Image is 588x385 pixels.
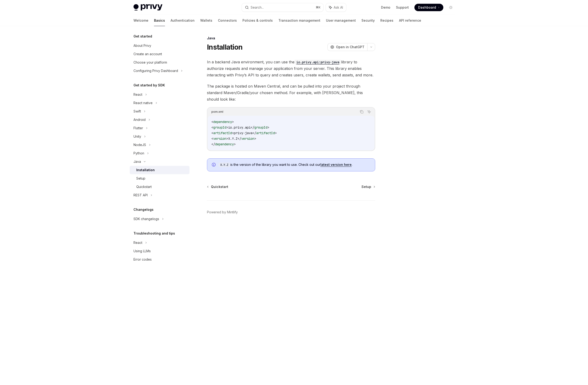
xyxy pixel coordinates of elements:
span: > [267,125,269,129]
span: </ [251,125,254,129]
div: Unity [133,134,141,139]
code: X.Y.Z [218,163,230,167]
a: Quickstart [207,184,228,189]
div: Flutter [133,125,143,131]
a: Create an account [130,50,189,58]
a: Dashboard [414,4,443,11]
div: React [133,92,142,97]
span: > [232,120,234,124]
a: Basics [154,15,165,26]
span: dependency [215,142,234,146]
span: Open in ChatGPT [336,45,364,49]
span: > [226,125,228,129]
div: Choose your platform [133,60,167,65]
div: Java [207,36,375,41]
a: Policies & controls [242,15,273,26]
span: groupId [213,125,226,129]
h1: Installation [207,43,242,51]
span: < [211,131,213,135]
a: latest version here [320,163,352,167]
a: About Privy [130,41,189,50]
span: < [211,120,213,124]
a: Powered by Mintlify [207,210,238,215]
button: Ask AI [366,109,372,115]
a: Connectors [218,15,237,26]
div: React [133,240,142,245]
img: light logo [133,4,162,11]
span: is the version of the library you want to use. Check out our . [218,162,370,167]
span: The package is hosted on Maven Central, and can be pulled into your project through standard Mave... [207,83,375,102]
div: Configuring Privy Dashboard [133,68,178,74]
code: io.privy.api:privy-java [294,60,341,65]
span: </ [238,136,241,141]
a: Choose your platform [130,58,189,67]
span: Quickstart [211,184,228,189]
div: Create an account [133,51,162,57]
button: Search...⌘K [242,3,323,12]
a: Setup [130,174,189,183]
span: > [232,131,234,135]
div: React native [133,100,153,106]
div: Using LLMs [133,248,151,254]
a: Quickstart [130,183,189,191]
a: Welcome [133,15,148,26]
div: SDK changelogs [133,216,159,222]
a: Transaction management [278,15,320,26]
button: Ask AI [326,3,346,12]
span: </ [211,142,215,146]
a: Using LLMs [130,247,189,255]
span: > [234,142,236,146]
svg: Info [212,163,217,167]
h5: Changelogs [133,207,154,212]
a: Security [361,15,375,26]
span: < [211,136,213,141]
div: Installation [136,167,155,173]
span: > [226,136,228,141]
button: Open in ChatGPT [327,43,367,51]
a: Demo [381,5,390,10]
h5: Get started [133,34,152,39]
div: pom.xml [211,109,223,115]
div: Java [133,159,141,164]
span: < [211,125,213,129]
span: X.Y.Z [228,136,238,141]
span: In a backend Java environment, you can use the library to authorize requests and manage your appl... [207,59,375,78]
span: version [241,136,254,141]
span: Setup [361,184,371,189]
div: Quickstart [136,184,152,190]
div: Swift [133,109,141,114]
div: Search... [251,5,264,10]
a: Error codes [130,255,189,264]
span: artifactId [256,131,275,135]
button: Copy the contents from the code block [359,109,365,115]
a: Support [396,5,409,10]
div: Error codes [133,257,152,262]
div: NodeJS [133,142,146,148]
span: groupId [254,125,267,129]
a: API reference [399,15,421,26]
button: Toggle dark mode [447,4,455,11]
span: artifactId [213,131,232,135]
h5: Get started by SDK [133,82,165,88]
div: Setup [136,176,145,181]
div: About Privy [133,43,151,48]
div: Python [133,150,144,156]
a: Wallets [200,15,212,26]
a: Setup [361,184,375,189]
h5: Troubleshooting and tips [133,231,175,236]
div: REST API [133,192,148,198]
span: ⌘ K [316,6,321,9]
a: Authentication [171,15,195,26]
a: Installation [130,166,189,174]
span: Dashboard [418,5,436,10]
span: > [254,136,256,141]
a: Recipes [380,15,393,26]
span: dependency [213,120,232,124]
a: io.privy.api:privy-java [294,60,341,64]
span: privy-java [234,131,252,135]
span: > [275,131,277,135]
span: io.privy.api [228,125,251,129]
div: Android [133,117,146,123]
span: version [213,136,226,141]
a: User management [326,15,356,26]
